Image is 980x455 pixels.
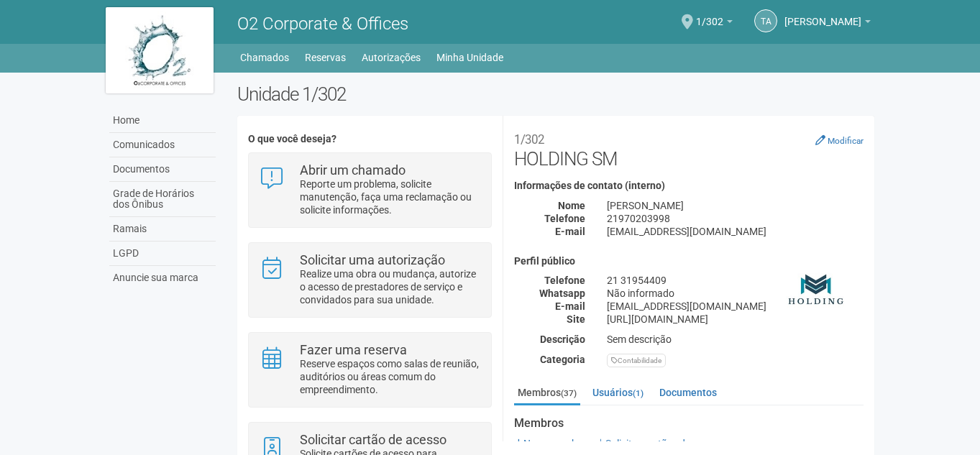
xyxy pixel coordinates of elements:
a: Novo membro [514,438,587,449]
h4: Perfil público [514,256,864,267]
div: 21 31954409 [596,274,874,287]
img: logo.jpg [106,7,214,93]
small: 1/302 [514,132,544,147]
a: Chamados [240,47,289,68]
div: Sem descrição [596,333,874,346]
a: Reservas [305,47,346,68]
h2: HOLDING SM [514,127,864,170]
div: Contabilidade [607,354,666,367]
p: Reporte um problema, solicite manutenção, faça uma reclamação ou solicite informações. [300,178,480,216]
div: Não informado [596,287,874,300]
strong: Site [567,313,585,325]
strong: Nome [558,200,585,211]
small: (37) [561,388,577,398]
strong: Abrir um chamado [300,162,406,178]
div: [EMAIL_ADDRESS][DOMAIN_NAME] [596,225,874,238]
small: Modificar [828,136,864,146]
strong: Solicitar cartão de acesso [300,432,447,447]
a: Autorizações [362,47,421,68]
a: Membros(37) [514,382,580,405]
a: 1/302 [696,18,733,29]
a: LGPD [109,242,216,266]
a: Grade de Horários dos Ônibus [109,182,216,217]
a: Anuncie sua marca [109,266,216,290]
strong: Membros [514,417,864,430]
strong: Descrição [540,334,585,345]
strong: Telefone [544,213,585,224]
div: [EMAIL_ADDRESS][DOMAIN_NAME] [596,300,874,313]
a: [PERSON_NAME] [784,18,871,29]
a: Documentos [656,382,720,403]
a: Ramais [109,217,216,242]
a: Minha Unidade [436,47,503,68]
a: Modificar [815,134,864,146]
div: [URL][DOMAIN_NAME] [596,313,874,326]
a: Home [109,109,216,133]
h4: Informações de contato (interno) [514,180,864,191]
p: Realize uma obra ou mudança, autorize o acesso de prestadores de serviço e convidados para sua un... [300,267,480,306]
a: Usuários(1) [589,382,647,403]
strong: Solicitar uma autorização [300,252,445,267]
img: business.png [781,256,853,328]
strong: Telefone [544,275,585,286]
a: Documentos [109,157,216,182]
a: Abrir um chamado Reporte um problema, solicite manutenção, faça uma reclamação ou solicite inform... [260,164,480,216]
span: Thamiris Abdala [784,2,861,27]
small: (1) [633,388,644,398]
h2: Unidade 1/302 [237,83,875,105]
strong: Fazer uma reserva [300,342,407,357]
a: Fazer uma reserva Reserve espaços como salas de reunião, auditórios ou áreas comum do empreendime... [260,344,480,396]
div: 21970203998 [596,212,874,225]
span: 1/302 [696,2,723,27]
div: [PERSON_NAME] [596,199,874,212]
a: TA [754,9,777,32]
a: Solicitar cartões de acesso [596,438,724,449]
strong: E-mail [555,226,585,237]
strong: Categoria [540,354,585,365]
p: Reserve espaços como salas de reunião, auditórios ou áreas comum do empreendimento. [300,357,480,396]
strong: Whatsapp [539,288,585,299]
h4: O que você deseja? [248,134,492,144]
a: Solicitar uma autorização Realize uma obra ou mudança, autorize o acesso de prestadores de serviç... [260,254,480,306]
a: Comunicados [109,133,216,157]
strong: E-mail [555,300,585,312]
span: O2 Corporate & Offices [237,14,408,34]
